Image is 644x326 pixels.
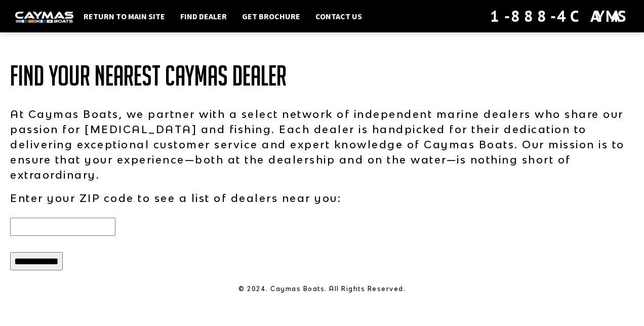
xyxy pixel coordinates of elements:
h1: Find Your Nearest Caymas Dealer [10,61,634,91]
p: At Caymas Boats, we partner with a select network of independent marine dealers who share our pas... [10,106,634,182]
div: 1-888-4CAYMAS [490,5,629,27]
p: Enter your ZIP code to see a list of dealers near you: [10,190,634,206]
img: white-logo-c9c8dbefe5ff5ceceb0f0178aa75bf4bb51f6bca0971e226c86eb53dfe498488.png [15,12,73,22]
a: Find Dealer [175,10,232,23]
a: Contact Us [310,10,367,23]
a: Get Brochure [237,10,305,23]
p: © 2024. Caymas Boats. All Rights Reserved. [10,284,634,294]
a: Return to main site [78,10,170,23]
